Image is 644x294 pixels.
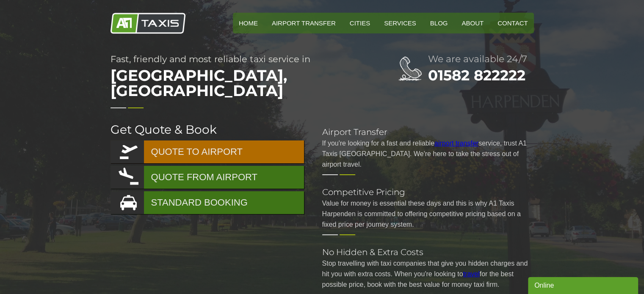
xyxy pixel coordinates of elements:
[111,124,305,135] h2: Get Quote & Book
[111,191,304,214] a: STANDARD BOOKING
[492,13,533,33] a: Contact
[463,270,480,278] a: travel
[344,13,376,33] a: Cities
[424,13,454,33] a: Blog
[266,13,342,33] a: Airport Transfer
[111,166,304,189] a: QUOTE FROM AIRPORT
[111,140,304,163] a: QUOTE TO AIRPORT
[111,13,185,34] img: A1 Taxis
[111,55,365,102] h1: Fast, friendly and most reliable taxi service in
[322,258,534,290] p: Stop travelling with taxi companies that give you hidden charges and hit you with extra costs. Wh...
[428,66,525,84] a: 01582 822222
[528,275,640,294] iframe: chat widget
[456,13,489,33] a: About
[322,248,534,256] h2: No Hidden & Extra Costs
[322,188,534,196] h2: Competitive Pricing
[233,13,264,33] a: HOME
[428,55,534,64] h2: We are available 24/7
[434,140,478,147] a: airport transfer
[322,198,534,230] p: Value for money is essential these days and this is why A1 Taxis Harpenden is committed to offeri...
[322,138,534,170] p: If you're looking for a fast and reliable service, trust A1 Taxis [GEOGRAPHIC_DATA]. We're here t...
[322,128,534,136] h2: Airport Transfer
[111,63,365,102] span: [GEOGRAPHIC_DATA], [GEOGRAPHIC_DATA]
[378,13,422,33] a: Services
